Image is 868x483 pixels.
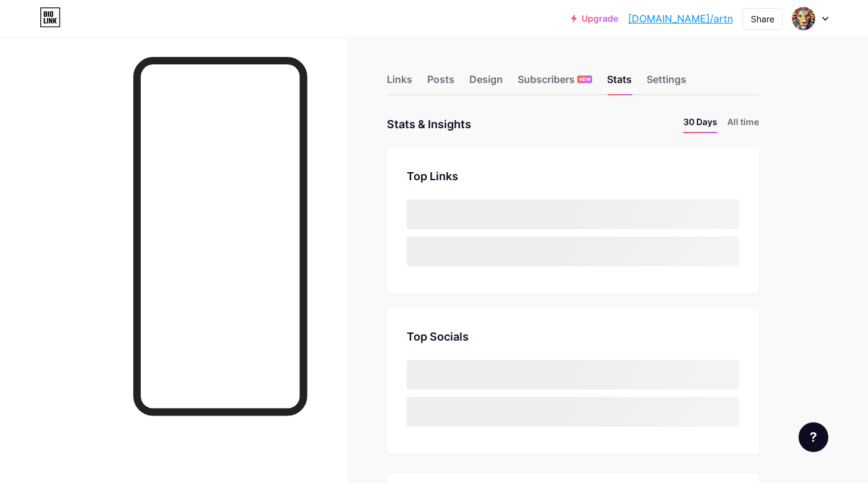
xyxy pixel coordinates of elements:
[518,72,592,94] div: Subscribers
[683,115,717,133] li: 30 Days
[407,328,739,345] div: Top Socials
[727,115,759,133] li: All time
[407,168,739,185] div: Top Links
[387,115,471,133] div: Stats & Insights
[571,14,618,24] a: Upgrade
[579,76,591,83] span: NEW
[792,7,815,30] img: Ary Correia Filho
[751,12,774,25] div: Share
[427,72,454,94] div: Posts
[607,72,632,94] div: Stats
[628,11,733,26] a: [DOMAIN_NAME]/artn
[469,72,503,94] div: Design
[387,72,412,94] div: Links
[647,72,686,94] div: Settings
